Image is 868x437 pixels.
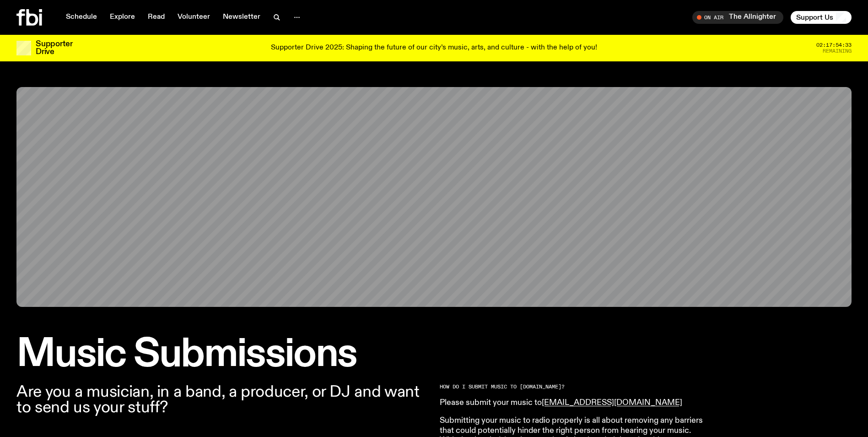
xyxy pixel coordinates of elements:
p: Supporter Drive 2025: Shaping the future of our city’s music, arts, and culture - with the help o... [271,44,597,52]
h3: Supporter Drive [36,40,72,56]
h1: Music Submissions [16,336,852,373]
button: On AirThe Allnighter [692,11,783,24]
p: Are you a musician, in a band, a producer, or DJ and want to send us your stuff? [16,384,429,415]
a: Explore [104,11,140,24]
a: Volunteer [172,11,216,24]
span: Remaining [823,49,852,54]
a: [EMAIL_ADDRESS][DOMAIN_NAME] [542,399,682,407]
p: Please submit your music to [440,398,703,408]
a: Schedule [60,11,102,24]
a: Read [142,11,170,24]
button: Support Us [791,11,852,24]
span: Support Us [796,13,833,22]
span: 02:17:54:33 [816,43,852,48]
h2: HOW DO I SUBMIT MUSIC TO [DOMAIN_NAME]? [440,384,703,389]
a: Newsletter [217,11,266,24]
